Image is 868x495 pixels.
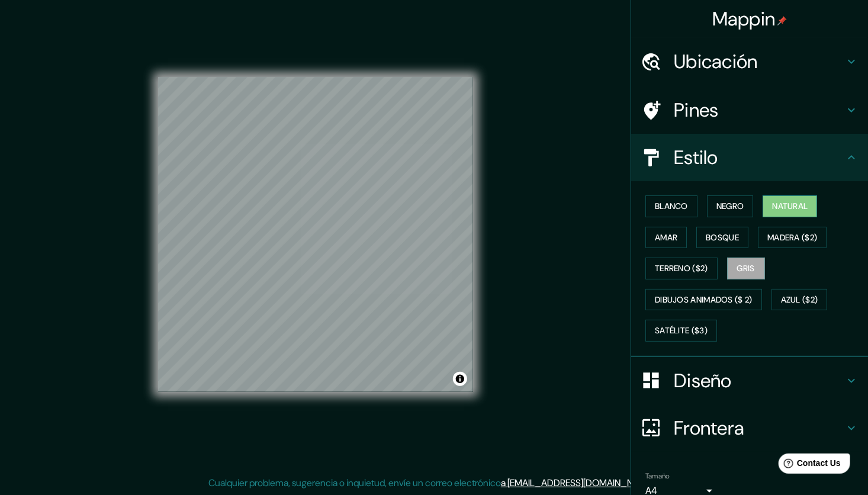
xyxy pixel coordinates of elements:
[645,258,718,279] button: Terreno ($2)
[631,404,868,452] div: Frontera
[674,416,844,440] h4: Frontera
[707,195,754,217] button: Negro
[645,320,717,342] button: Satélite ($3)
[655,261,708,276] font: Terreno ($2)
[453,372,467,386] button: Alternar atribución
[631,38,868,85] div: Ubicación
[781,292,818,307] font: Azul ($2)
[771,289,828,311] button: Azul ($2)
[158,77,473,392] canvas: Mapa
[674,369,844,393] h4: Diseño
[645,195,697,217] button: Blanco
[777,16,787,25] img: pin-icon.png
[737,261,755,276] font: Gris
[631,134,868,181] div: Estilo
[767,230,817,245] font: Madera ($2)
[716,199,744,214] font: Negro
[645,471,670,481] label: Tamaño
[772,199,808,214] font: Natural
[655,199,688,214] font: Blanco
[758,227,827,249] button: Madera ($2)
[631,357,868,404] div: Diseño
[674,50,844,73] h4: Ubicación
[712,7,776,31] font: Mappin
[645,289,762,311] button: Dibujos animados ($ 2)
[631,86,868,134] div: Pines
[763,449,855,482] iframe: Help widget launcher
[706,230,739,245] font: Bosque
[655,230,677,245] font: Amar
[208,476,655,490] p: Cualquier problema, sugerencia o inquietud, envíe un correo electrónico .
[655,323,708,338] font: Satélite ($3)
[696,227,748,249] button: Bosque
[674,146,844,169] h4: Estilo
[763,195,817,217] button: Natural
[501,477,654,489] a: a [EMAIL_ADDRESS][DOMAIN_NAME]
[655,292,753,307] font: Dibujos animados ($ 2)
[727,258,765,279] button: Gris
[674,98,844,122] h4: Pines
[645,227,687,249] button: Amar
